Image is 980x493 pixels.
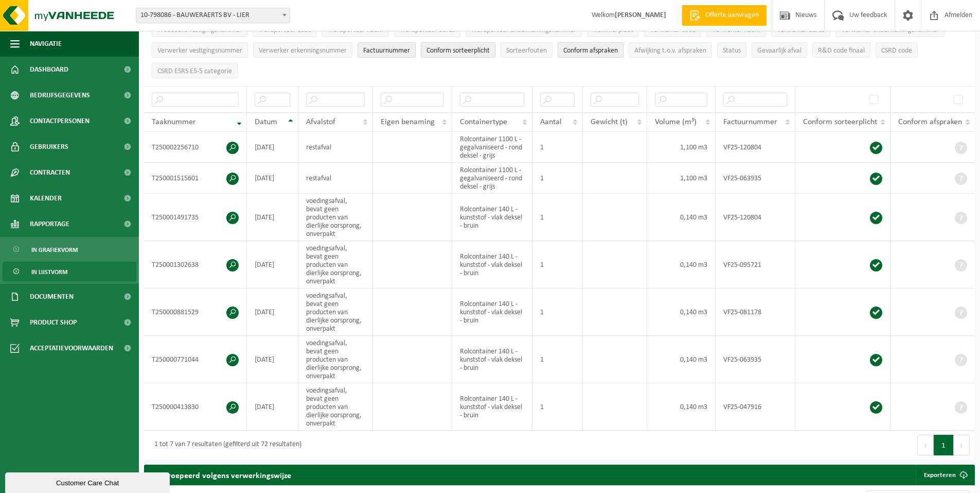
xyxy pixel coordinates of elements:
[144,132,247,163] td: T250002256710
[716,241,795,288] td: VF25-095721
[3,240,136,259] a: In grafiekvorm
[30,82,90,108] span: Bedrijfsgegevens
[532,163,583,194] td: 1
[647,132,716,163] td: 1,100 m3
[255,118,277,126] span: Datum
[563,47,618,55] span: Conform afspraken
[757,47,801,55] span: Gevaarlijk afval
[144,194,247,241] td: T250001491735
[31,240,78,260] span: In grafiekvorm
[916,465,974,485] a: Exporteren
[298,132,373,163] td: restafval
[421,42,495,58] button: Conform sorteerplicht : Activate to sort
[716,383,795,431] td: VF25-047916
[144,241,247,288] td: T250001302638
[247,194,298,241] td: [DATE]
[452,288,532,336] td: Rolcontainer 140 L - kunststof - vlak deksel - bruin
[452,132,532,163] td: Rolcontainer 1100 L - gegalvaniseerd - rond deksel - grijs
[803,118,877,126] span: Conform sorteerplicht
[30,134,68,160] span: Gebruikers
[426,47,490,55] span: Conform sorteerplicht
[812,42,870,58] button: R&D code finaalR&amp;D code finaal: Activate to sort
[532,383,583,431] td: 1
[247,132,298,163] td: [DATE]
[954,435,970,455] button: Next
[540,118,562,126] span: Aantal
[752,42,807,58] button: Gevaarlijk afval : Activate to sort
[30,335,113,361] span: Acceptatievoorwaarden
[934,435,954,455] button: 1
[558,42,623,58] button: Conform afspraken : Activate to sort
[501,42,553,58] button: SorteerfoutenSorteerfouten: Activate to sort
[452,194,532,241] td: Rolcontainer 140 L - kunststof - vlak deksel - bruin
[532,241,583,288] td: 1
[647,336,716,383] td: 0,140 m3
[144,163,247,194] td: T250001515601
[298,163,373,194] td: restafval
[716,163,795,194] td: VF25-063935
[298,336,373,383] td: voedingsafval, bevat geen producten van dierlijke oorsprong, onverpakt
[716,288,795,336] td: VF25-081178
[381,118,435,126] span: Eigen benaming
[647,288,716,336] td: 0,140 m3
[3,262,136,281] a: In lijstvorm
[136,8,290,23] span: 10-798086 - BAUWERAERTS BV - LIER
[452,163,532,194] td: Rolcontainer 1100 L - gegalvaniseerd - rond deksel - grijs
[259,47,347,55] span: Verwerker erkenningsnummer
[5,470,172,493] iframe: chat widget
[532,288,583,336] td: 1
[876,42,918,58] button: CSRD codeCSRD code: Activate to sort
[723,47,741,55] span: Status
[144,383,247,431] td: T250000413830
[298,241,373,288] td: voedingsafval, bevat geen producten van dierlijke oorsprong, onverpakt
[532,132,583,163] td: 1
[881,47,912,55] span: CSRD code
[615,11,666,19] strong: [PERSON_NAME]
[30,160,70,185] span: Contracten
[247,163,298,194] td: [DATE]
[716,132,795,163] td: VF25-120804
[452,241,532,288] td: Rolcontainer 140 L - kunststof - vlak deksel - bruin
[647,163,716,194] td: 1,100 m3
[716,336,795,383] td: VF25-063935
[460,118,507,126] span: Containertype
[818,47,865,55] span: R&D code finaal
[532,194,583,241] td: 1
[30,108,90,134] span: Contactpersonen
[30,57,68,82] span: Dashboard
[31,262,67,282] span: In lijstvorm
[30,185,62,211] span: Kalender
[363,47,410,55] span: Factuurnummer
[152,42,248,58] button: Verwerker vestigingsnummerVerwerker vestigingsnummer: Activate to sort
[30,284,74,310] span: Documenten
[634,47,706,55] span: Afwijking t.o.v. afspraken
[647,241,716,288] td: 0,140 m3
[247,241,298,288] td: [DATE]
[247,288,298,336] td: [DATE]
[703,10,761,21] span: Offerte aanvragen
[298,194,373,241] td: voedingsafval, bevat geen producten van dierlijke oorsprong, onverpakt
[149,436,301,454] div: 1 tot 7 van 7 resultaten (gefilterd uit 72 resultaten)
[253,42,352,58] button: Verwerker erkenningsnummerVerwerker erkenningsnummer: Activate to sort
[152,118,196,126] span: Taaknummer
[157,47,242,55] span: Verwerker vestigingsnummer
[30,211,69,237] span: Rapportage
[647,383,716,431] td: 0,140 m3
[717,42,746,58] button: StatusStatus: Activate to sort
[157,67,232,75] span: CSRD ESRS E5-5 categorie
[152,63,238,78] button: CSRD ESRS E5-5 categorieCSRD ESRS E5-5 categorie: Activate to sort
[358,42,416,58] button: FactuurnummerFactuurnummer: Activate to sort
[591,118,628,126] span: Gewicht (t)
[298,383,373,431] td: voedingsafval, bevat geen producten van dierlijke oorsprong, onverpakt
[647,194,716,241] td: 0,140 m3
[247,336,298,383] td: [DATE]
[298,288,373,336] td: voedingsafval, bevat geen producten van dierlijke oorsprong, onverpakt
[144,465,301,485] h2: Gegroepeerd volgens verwerkingswijze
[452,383,532,431] td: Rolcontainer 140 L - kunststof - vlak deksel - bruin
[682,5,767,26] a: Offerte aanvragen
[136,8,290,23] span: 10-798086 - BAUWERAERTS BV - LIER
[716,194,795,241] td: VF25-120804
[655,118,697,126] span: Volume (m³)
[506,47,547,55] span: Sorteerfouten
